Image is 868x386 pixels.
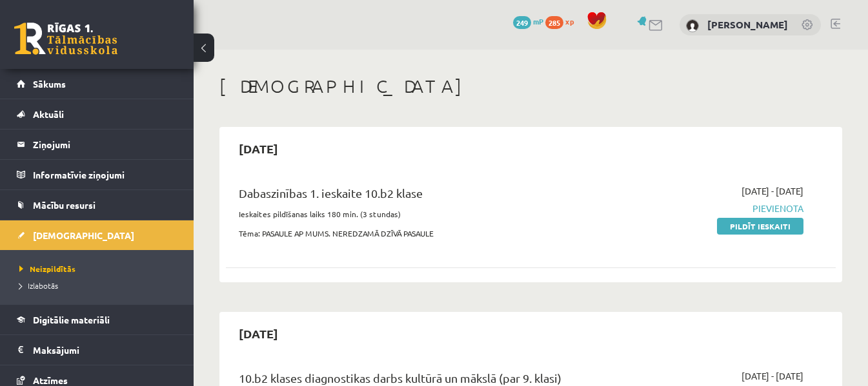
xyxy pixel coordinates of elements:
[239,208,609,220] p: Ieskaites pildīšanas laiks 180 min. (3 stundas)
[19,263,181,275] a: Neizpildītās
[513,16,543,26] a: 249 mP
[219,75,842,97] h1: [DEMOGRAPHIC_DATA]
[239,184,609,208] div: Dabaszinības 1. ieskaite 10.b2 klase
[628,202,803,215] span: Pievienota
[17,305,177,334] a: Digitālie materiāli
[717,218,803,235] a: Pildīt ieskaiti
[17,130,177,159] a: Ziņojumi
[742,184,803,198] span: [DATE] - [DATE]
[742,369,803,383] span: [DATE] - [DATE]
[33,335,177,365] legend: Maksājumi
[33,199,96,211] span: Mācību resursi
[17,160,177,189] a: Informatīvie ziņojumi
[533,16,543,26] span: mP
[33,314,110,325] span: Digitālie materiāli
[239,227,609,239] p: Tēma: PASAULE AP MUMS. NEREDZAMĀ DZĪVĀ PASAULE
[545,16,563,29] span: 285
[19,280,181,291] a: Izlabotās
[33,130,177,159] legend: Ziņojumi
[33,78,66,90] span: Sākums
[33,108,64,120] span: Aktuāli
[17,220,177,250] a: [DEMOGRAPHIC_DATA]
[17,99,177,129] a: Aktuāli
[707,18,788,31] a: [PERSON_NAME]
[17,335,177,365] a: Maksājumi
[19,264,76,274] span: Neizpildītās
[19,280,58,291] span: Izlabotās
[226,318,291,349] h2: [DATE]
[226,133,291,164] h2: [DATE]
[33,229,134,241] span: [DEMOGRAPHIC_DATA]
[513,16,531,29] span: 249
[565,16,574,26] span: xp
[17,190,177,220] a: Mācību resursi
[545,16,580,26] a: 285 xp
[33,160,177,189] legend: Informatīvie ziņojumi
[14,23,117,55] a: Rīgas 1. Tālmācības vidusskola
[33,374,68,386] span: Atzīmes
[686,19,699,32] img: Linda Lapsa
[17,69,177,99] a: Sākums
